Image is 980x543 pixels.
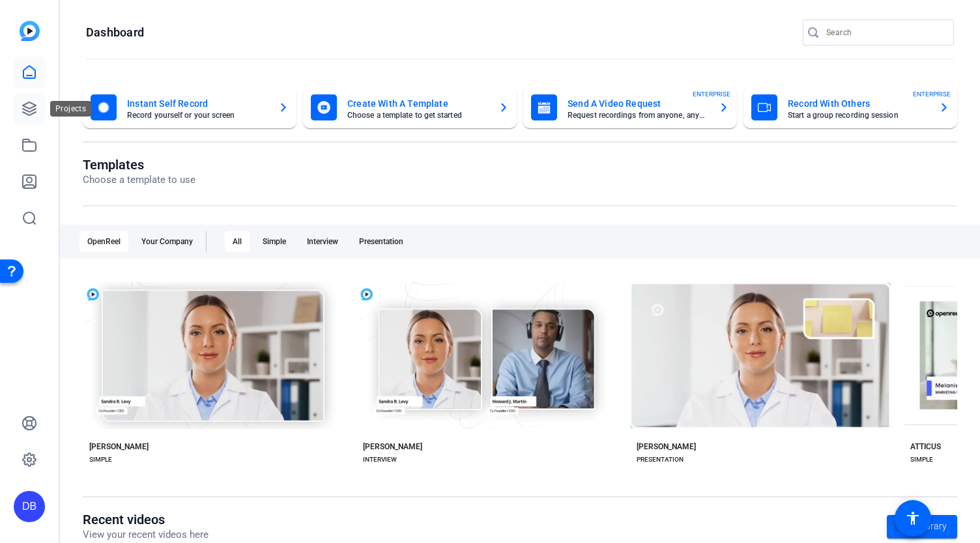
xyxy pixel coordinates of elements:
input: Search [826,25,944,40]
div: All [225,231,250,252]
div: OpenReel [79,231,128,252]
mat-card-title: Record With Others [788,96,929,111]
div: PRESENTATION [637,454,684,465]
mat-card-title: Instant Self Record [127,96,268,111]
a: Go to library [887,515,957,538]
div: [PERSON_NAME] [363,441,422,452]
h1: Dashboard [86,25,144,40]
h1: Recent videos [83,512,209,527]
mat-card-subtitle: Record yourself or your screen [127,111,268,119]
mat-card-subtitle: Choose a template to get started [347,111,488,119]
button: Send A Video RequestRequest recordings from anyone, anywhereENTERPRISE [523,87,737,128]
div: DB [14,491,45,522]
mat-card-subtitle: Start a group recording session [788,111,929,119]
mat-card-title: Send A Video Request [568,96,708,111]
p: Choose a template to use [83,173,195,188]
div: SIMPLE [910,454,933,465]
div: ATTICUS [910,441,941,452]
p: View your recent videos here [83,527,209,542]
mat-card-subtitle: Request recordings from anyone, anywhere [568,111,708,119]
span: ENTERPRISE [913,89,951,99]
button: Instant Self RecordRecord yourself or your screen [83,87,296,128]
h1: Templates [83,157,195,173]
div: [PERSON_NAME] [89,441,149,452]
div: INTERVIEW [363,454,397,465]
mat-card-title: Create With A Template [347,96,488,111]
span: ENTERPRISE [693,89,730,99]
div: [PERSON_NAME] [637,441,696,452]
div: Presentation [351,231,411,252]
div: Interview [299,231,346,252]
img: blue-gradient.svg [20,21,40,41]
div: Projects [50,101,91,117]
mat-icon: accessibility [905,510,921,526]
button: Record With OthersStart a group recording sessionENTERPRISE [743,87,957,128]
div: SIMPLE [89,454,112,465]
div: Simple [255,231,294,252]
div: Your Company [134,231,201,252]
button: Create With A TemplateChoose a template to get started [303,87,517,128]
